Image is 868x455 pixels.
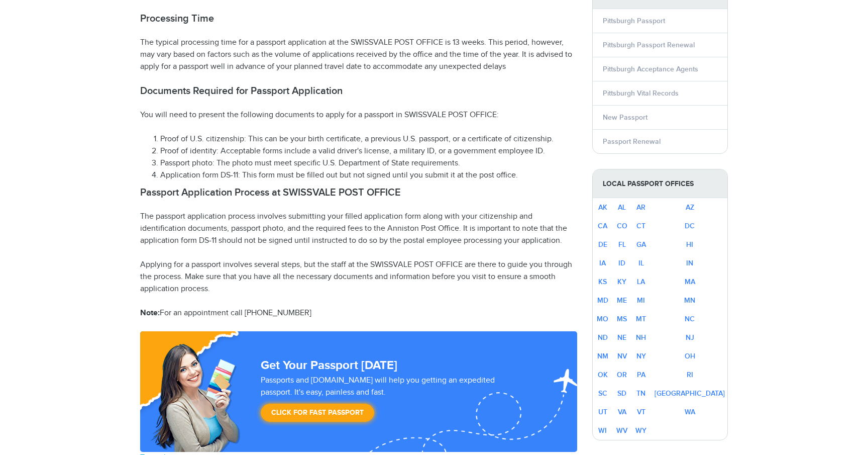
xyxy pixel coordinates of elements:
[636,222,645,230] a: CT
[685,352,695,360] a: OH
[160,157,577,169] li: Passport photo: The photo must meet specific U.S. Department of State requirements.
[686,259,693,267] a: IN
[140,308,160,318] strong: Note:
[140,307,577,319] p: For an appointment call [PHONE_NUMBER]
[617,278,626,286] a: KY
[140,187,577,199] h2: Passport Application Process at SWISSVALE POST OFFICE
[598,389,607,398] a: SC
[618,259,625,267] a: ID
[603,41,695,49] a: Pittsburgh Passport Renewal
[685,222,695,230] a: DC
[140,13,577,25] h2: Processing Time
[636,315,646,323] a: MT
[637,296,645,305] a: MI
[598,333,608,342] a: ND
[140,211,577,247] p: The passport application process involves submitting your filled application form along with your...
[636,240,646,249] a: GA
[636,203,645,212] a: AR
[593,169,727,198] strong: Local Passport Offices
[617,352,627,360] a: NV
[637,408,645,416] a: VT
[160,145,577,157] li: Proof of identity: Acceptable forms include a valid driver's license, a military ID, or a governm...
[160,133,577,145] li: Proof of U.S. citizenship: This can be your birth certificate, a previous U.S. passport, or a cer...
[598,203,607,212] a: AK
[598,408,607,416] a: UT
[617,371,627,379] a: OR
[618,203,626,212] a: AL
[603,113,647,122] a: New Passport
[140,37,577,73] p: The typical processing time for a passport application at the SWISSVALE POST OFFICE is 13 weeks. ...
[603,89,679,98] a: Pittsburgh Vital Records
[617,333,626,342] a: NE
[637,278,645,286] a: LA
[618,408,626,416] a: VA
[603,65,698,73] a: Pittsburgh Acceptance Agents
[140,85,577,97] h2: Documents Required for Passport Application
[685,408,695,416] a: WA
[598,426,607,435] a: WI
[686,240,693,249] a: HI
[599,259,606,267] a: IA
[637,371,645,379] a: PA
[687,371,693,379] a: RI
[597,352,608,360] a: NM
[597,296,608,305] a: MD
[140,259,577,295] p: Applying for a passport involves several steps, but the staff at the SWISSVALE POST OFFICE are th...
[686,333,694,342] a: NJ
[636,352,646,360] a: NY
[617,296,627,305] a: ME
[160,169,577,181] li: Application form DS-11: This form must be filled out but not signed until you submit it at the po...
[685,315,695,323] a: NC
[638,259,644,267] a: IL
[686,203,694,212] a: AZ
[618,240,626,249] a: FL
[684,296,695,305] a: MN
[598,240,607,249] a: DE
[598,278,607,286] a: KS
[597,315,608,323] a: MO
[140,109,577,121] p: You will need to present the following documents to apply for a passport in SWISSVALE POST OFFICE:
[261,404,374,422] a: Click for Fast Passport
[636,333,646,342] a: NH
[603,137,661,146] a: Passport Renewal
[617,389,626,398] a: SD
[598,222,607,230] a: CA
[257,375,531,427] div: Passports and [DOMAIN_NAME] will help you getting an expedited passport. It's easy, painless and ...
[598,371,608,379] a: OK
[636,389,645,398] a: TN
[635,426,646,435] a: WY
[685,278,695,286] a: MA
[617,315,627,323] a: MS
[616,426,627,435] a: WV
[617,222,627,230] a: CO
[603,17,665,25] a: Pittsburgh Passport
[655,389,725,398] a: [GEOGRAPHIC_DATA]
[261,358,397,373] strong: Get Your Passport [DATE]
